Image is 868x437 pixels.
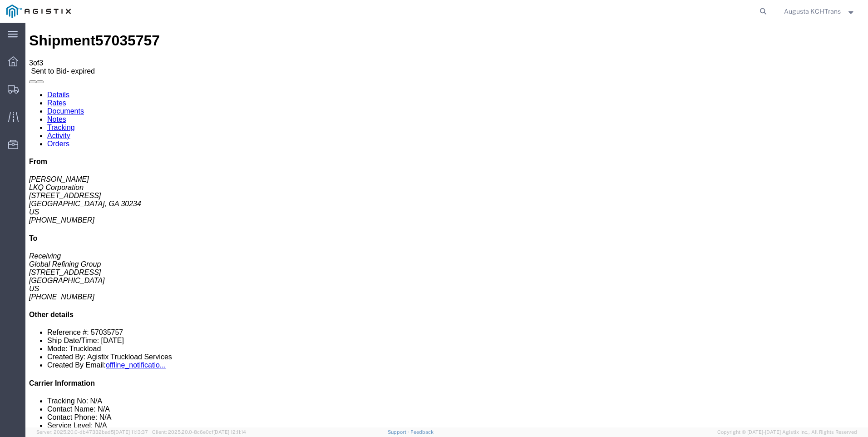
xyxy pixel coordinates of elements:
[410,429,434,435] a: Feedback
[213,429,246,435] span: [DATE] 12:11:14
[36,429,148,435] span: Server: 2025.20.0-db47332bad5
[25,23,868,427] iframe: FS Legacy Container
[388,429,410,435] a: Support
[784,6,841,16] span: Augusta KCHTrans
[152,429,246,435] span: Client: 2025.20.0-8c6e0cf
[6,5,71,18] img: logo
[784,6,856,17] button: Augusta KCHTrans
[717,428,857,436] span: Copyright © [DATE]-[DATE] Agistix Inc., All Rights Reserved
[114,429,148,435] span: [DATE] 11:13:37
